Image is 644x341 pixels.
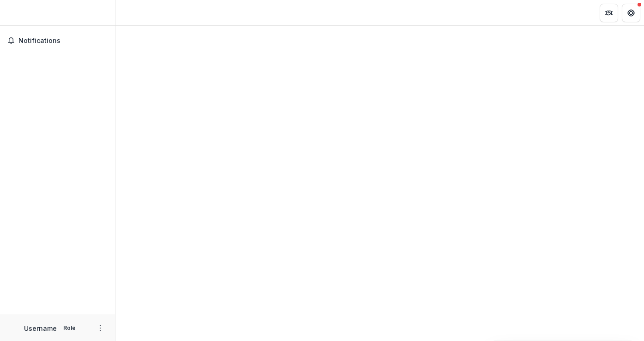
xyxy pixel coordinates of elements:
button: More [95,323,106,334]
button: Get Help [622,4,640,22]
span: Notifications [18,37,108,45]
p: Username [24,323,57,333]
button: Partners [600,4,618,22]
p: Role [60,324,78,332]
button: Notifications [4,33,111,48]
